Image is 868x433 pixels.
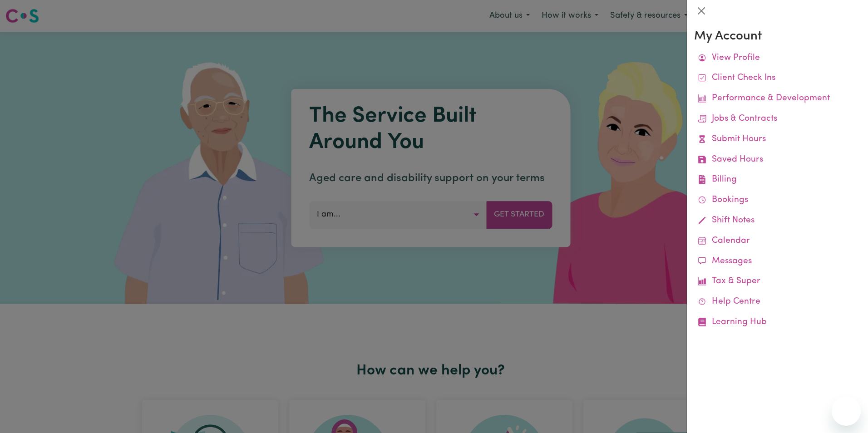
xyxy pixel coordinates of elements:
[832,397,861,426] iframe: Button to launch messaging window
[694,251,861,272] a: Messages
[694,4,709,18] button: Close
[694,292,861,312] a: Help Centre
[694,129,861,150] a: Submit Hours
[694,150,861,170] a: Saved Hours
[694,231,861,251] a: Calendar
[694,271,861,292] a: Tax & Super
[694,89,861,109] a: Performance & Development
[694,68,861,89] a: Client Check Ins
[694,109,861,129] a: Jobs & Contracts
[694,190,861,211] a: Bookings
[694,170,861,190] a: Billing
[694,312,861,333] a: Learning Hub
[694,211,861,231] a: Shift Notes
[694,48,861,69] a: View Profile
[694,29,861,44] h3: My Account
